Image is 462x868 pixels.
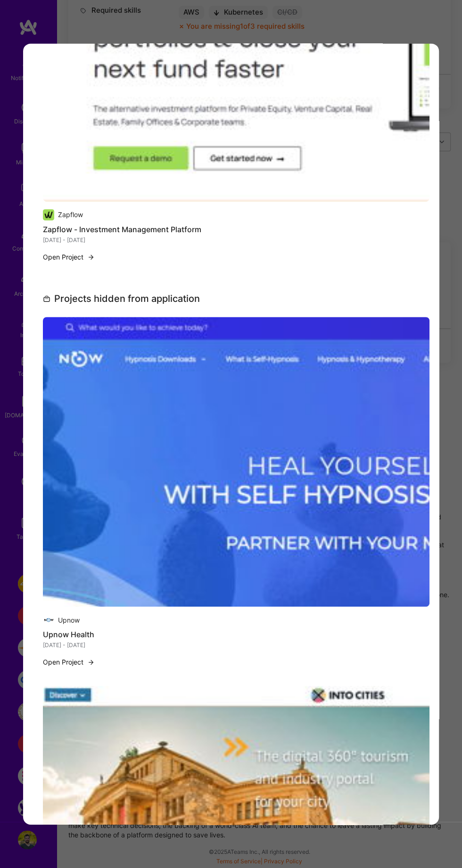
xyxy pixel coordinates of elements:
[23,43,439,825] div: modal
[43,317,429,607] img: Upnow Health
[87,658,95,666] img: arrow-right
[58,615,80,625] div: Upnow
[87,253,95,260] img: arrow-right
[43,628,429,641] h4: Upnow Health
[43,235,429,244] div: [DATE] - [DATE]
[43,641,429,650] div: [DATE] - [DATE]
[43,614,54,625] img: Company logo
[43,209,54,220] img: Company logo
[43,657,95,667] button: Open Project
[43,292,200,306] div: Projects hidden from application
[43,252,95,261] button: Open Project
[43,223,429,235] h4: Zapflow - Investment Management Platform
[43,295,50,302] i: SuitcaseGray
[58,210,83,219] div: Zapflow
